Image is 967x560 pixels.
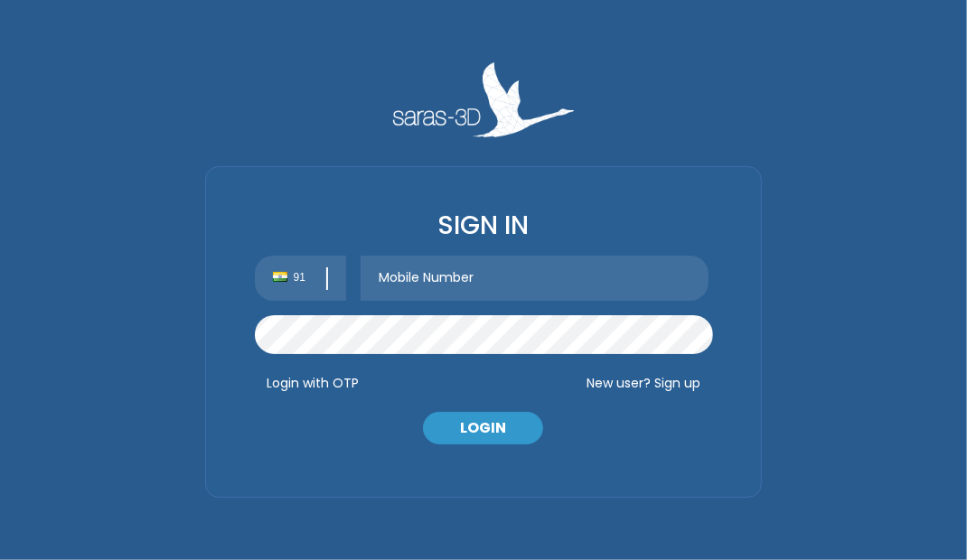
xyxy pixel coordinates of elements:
[393,62,574,137] img: Saras 3D
[255,369,371,397] button: Login with OTP
[361,256,709,301] input: Mobile Number
[423,412,543,444] button: LOGIN
[575,369,712,397] button: New user? Sign up
[294,269,325,285] span: 91
[255,210,713,241] h3: SIGN IN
